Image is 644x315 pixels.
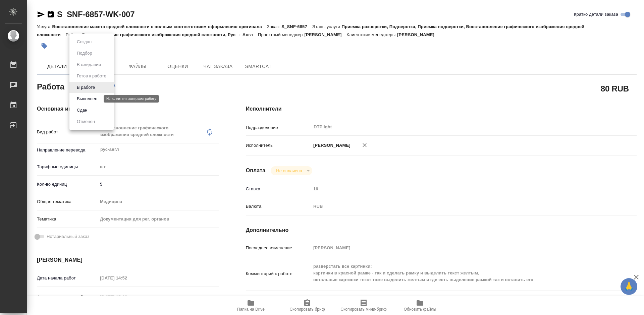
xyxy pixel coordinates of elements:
[75,118,97,125] button: Отменен
[75,38,94,46] button: Создан
[75,72,108,80] button: Готов к работе
[75,95,99,103] button: Выполнен
[75,61,103,68] button: В ожидании
[75,107,89,114] button: Сдан
[75,50,94,57] button: Подбор
[75,84,97,91] button: В работе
